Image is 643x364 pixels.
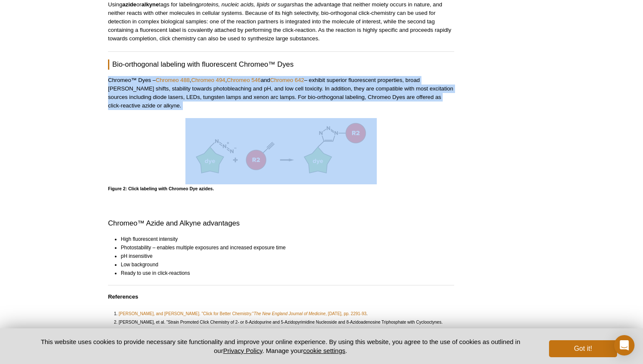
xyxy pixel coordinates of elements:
[199,1,295,8] em: proteins, nucleic acids, lipids or sugars
[108,59,454,70] h3: Bio-orthogonal labeling with fluorescent Chromeo™ Dyes
[119,310,448,318] li: .
[26,337,535,355] p: This website uses cookies to provide necessary site functionality and improve your online experie...
[119,310,367,318] a: [PERSON_NAME], and [PERSON_NAME]. "Click for Better Chemistry."The New England Journal of Medicin...
[121,269,447,277] li: Ready to use in click-reactions
[108,186,214,191] strong: Figure 2: Click labeling with Chromeo Dye azides.
[549,340,617,357] button: Got it!
[108,293,138,300] strong: References
[270,77,304,83] a: Chromeo 642
[121,235,447,243] li: High fluorescent intensity
[303,347,345,354] button: cookie settings
[121,260,447,269] li: Low background
[185,118,377,182] img: Figure 2: Click labeling with Chromeo Dye azides
[119,318,448,335] li: [PERSON_NAME], et al. "Strain Promoted Click Chemistry of 2- or 8-Azidopurine and 5-Azidopyrimidi...
[108,76,454,110] p: Chromeo™ Dyes – , , and – exhibit superior fluorescent properties, broad [PERSON_NAME] shifts, st...
[121,252,447,260] li: pH insensitive
[223,347,262,354] a: Privacy Policy
[108,0,454,43] p: Using or tags for labeling has the advantage that neither moiety occurs in nature, and neither re...
[156,77,190,83] a: Chromeo 488
[254,311,326,316] em: The New England Journal of Medicine
[614,335,634,356] div: Open Intercom Messenger
[227,77,261,83] a: Chromeo 546
[108,218,454,229] h3: Chromeo™ Azide and Alkyne advantages
[122,1,137,8] strong: azide
[286,327,365,335] a: [URL][DOMAIN_NAME][DOMAIN_NAME]
[121,243,447,252] li: Photostability – enables multiple exposures and increased exposure time
[191,77,225,83] a: Chromeo 494
[141,1,159,8] strong: alkyne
